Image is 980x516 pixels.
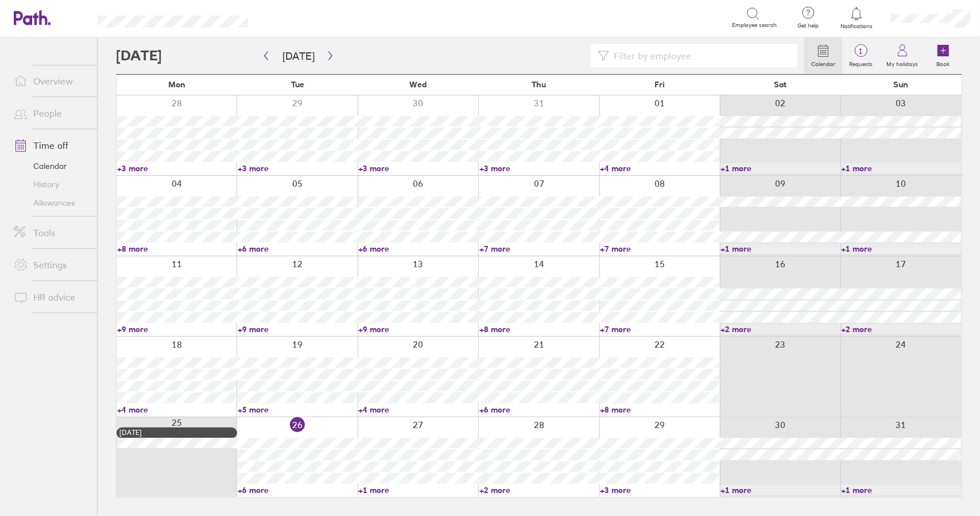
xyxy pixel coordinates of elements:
[358,163,478,174] a: +3 more
[925,37,962,74] a: Book
[238,324,357,334] a: +9 more
[842,37,880,74] a: 1Requests
[600,163,719,174] a: +4 more
[5,134,97,157] a: Time off
[238,163,357,174] a: +3 more
[721,244,840,254] a: +1 more
[5,70,97,93] a: Overview
[238,405,357,415] a: +5 more
[5,102,97,125] a: People
[842,324,961,334] a: +2 more
[5,253,97,276] a: Settings
[273,47,324,66] button: [DATE]
[842,163,961,174] a: +1 more
[774,80,787,89] span: Sat
[721,485,840,495] a: +1 more
[880,57,925,68] label: My holidays
[117,163,237,174] a: +3 more
[291,80,304,89] span: Tue
[117,244,237,254] a: +8 more
[117,405,237,415] a: +4 more
[600,405,719,415] a: +8 more
[358,405,478,415] a: +4 more
[600,244,719,254] a: +7 more
[600,324,719,334] a: +7 more
[894,80,909,89] span: Sun
[238,244,357,254] a: +6 more
[721,163,840,174] a: +1 more
[119,429,234,437] div: [DATE]
[117,324,237,334] a: +9 more
[238,485,357,495] a: +6 more
[880,37,925,74] a: My holidays
[479,244,599,254] a: +7 more
[479,485,599,495] a: +2 more
[5,157,97,175] a: Calendar
[5,221,97,244] a: Tools
[721,324,840,334] a: +2 more
[842,485,961,495] a: +1 more
[5,286,97,309] a: HR advice
[930,57,957,68] label: Book
[410,80,427,89] span: Wed
[842,57,880,68] label: Requests
[654,80,665,89] span: Fri
[479,324,599,334] a: +8 more
[532,80,546,89] span: Thu
[5,194,97,212] a: Allowances
[842,244,961,254] a: +1 more
[609,45,791,67] input: Filter by employee
[600,485,719,495] a: +3 more
[479,405,599,415] a: +6 more
[732,22,777,29] span: Employee search
[358,324,478,334] a: +9 more
[168,80,185,89] span: Mon
[279,12,308,22] div: Search
[5,175,97,194] a: History
[838,23,876,30] span: Notifications
[358,485,478,495] a: +1 more
[842,47,880,56] span: 1
[838,6,876,30] a: Notifications
[358,244,478,254] a: +6 more
[804,37,842,74] a: Calendar
[479,163,599,174] a: +3 more
[789,22,827,29] span: Get help
[804,57,842,68] label: Calendar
